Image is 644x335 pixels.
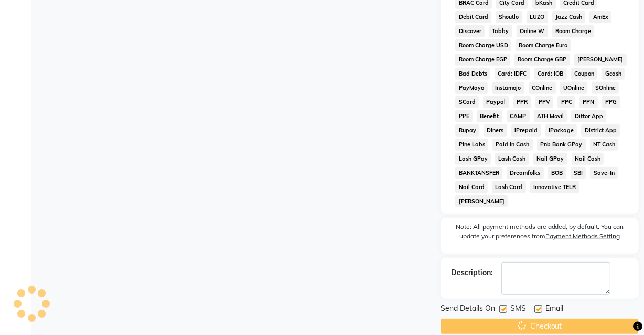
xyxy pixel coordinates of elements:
[590,139,619,151] span: NT Cash
[514,54,570,66] span: Room Charge GBP
[552,25,595,37] span: Room Charge
[590,167,618,179] span: Save-In
[545,124,577,137] span: iPackage
[455,11,491,23] span: Debit Card
[571,167,586,179] span: SBI
[534,110,567,122] span: ATH Movil
[535,96,554,108] span: PPV
[455,39,511,51] span: Room Charge USD
[507,167,544,179] span: Dreamfolks
[455,181,488,193] span: Nail Card
[530,181,579,193] span: Innovative TELR
[572,153,604,165] span: Nail Cash
[455,124,479,137] span: Rupay
[492,181,526,193] span: Lash Card
[571,68,598,80] span: Coupon
[496,11,522,23] span: Shoutlo
[537,139,586,151] span: Pnb Bank GPay
[455,68,490,80] span: Bad Debts
[574,54,627,66] span: [PERSON_NAME]
[548,167,566,179] span: BOB
[455,153,491,165] span: Lash GPay
[455,195,508,207] span: [PERSON_NAME]
[581,124,620,137] span: District App
[495,68,530,80] span: Card: IDFC
[451,267,493,278] div: Description:
[492,139,533,151] span: Paid in Cash
[455,110,473,122] span: PPE
[545,303,563,316] span: Email
[592,82,619,94] span: SOnline
[589,11,611,23] span: AmEx
[441,303,495,316] span: Send Details On
[545,232,620,241] label: Payment Methods Setting
[571,110,606,122] span: Dittor App
[455,96,479,108] span: SCard
[489,25,512,37] span: Tabby
[455,167,502,179] span: BANKTANSFER
[495,153,529,165] span: Lash Cash
[533,153,567,165] span: Nail GPay
[455,25,485,37] span: Discover
[527,11,548,23] span: LUZO
[602,96,620,108] span: PPG
[511,124,541,137] span: iPrepaid
[517,25,548,37] span: Online W
[507,110,530,122] span: CAMP
[602,68,625,80] span: Gcash
[455,139,488,151] span: Pine Labs
[560,82,588,94] span: UOnline
[510,303,526,316] span: SMS
[552,11,586,23] span: Jazz Cash
[477,110,502,122] span: Benefit
[451,222,628,245] label: Note: All payment methods are added, by default. You can update your preferences from
[492,82,524,94] span: Instamojo
[557,96,575,108] span: PPC
[455,54,510,66] span: Room Charge EGP
[534,68,567,80] span: Card: IOB
[484,124,507,137] span: Diners
[579,96,598,108] span: PPN
[513,96,531,108] span: PPR
[529,82,556,94] span: COnline
[516,39,571,51] span: Room Charge Euro
[483,96,509,108] span: Paypal
[455,82,488,94] span: PayMaya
